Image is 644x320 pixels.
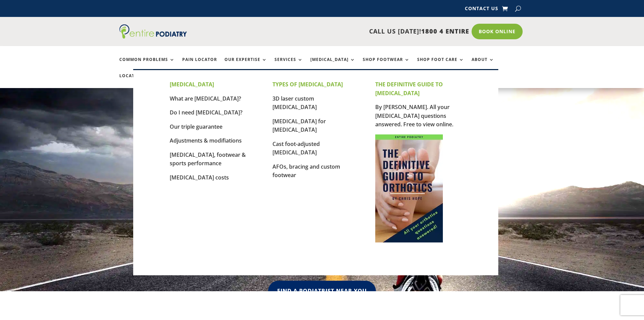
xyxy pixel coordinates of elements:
[119,57,175,72] a: Common Problems
[375,81,443,97] strong: THE DEFINITIVE GUIDE TO [MEDICAL_DATA]
[417,57,464,72] a: Shop Foot Care
[170,81,214,88] strong: [MEDICAL_DATA]
[272,95,317,111] a: 3D laser custom [MEDICAL_DATA]
[268,281,376,301] a: Find A Podiatrist Near You
[272,118,326,134] a: [MEDICAL_DATA] for [MEDICAL_DATA]
[472,24,523,39] a: Book Online
[170,151,246,167] a: [MEDICAL_DATA], footwear & sports performance
[119,33,187,40] a: Entire Podiatry
[310,57,355,72] a: [MEDICAL_DATA]
[170,174,229,181] a: [MEDICAL_DATA] costs
[272,140,320,156] a: Cast foot-adjusted [MEDICAL_DATA]
[170,109,242,116] a: Do I need [MEDICAL_DATA]?
[375,134,443,242] img: Cover for The Definitive Guide to Orthotics by Chris Hope of Entire Podiatry
[465,6,498,14] a: Contact Us
[272,163,340,179] a: AFOs, bracing and custom footwear
[170,137,242,144] a: Adjustments & modifiations
[213,27,469,36] p: CALL US [DATE]!
[170,95,241,102] a: What are [MEDICAL_DATA]?
[119,24,187,39] img: logo (1)
[272,81,343,88] strong: TYPES OF [MEDICAL_DATA]
[224,57,267,72] a: Our Expertise
[421,27,469,35] span: 1800 4 ENTIRE
[119,73,153,88] a: Locations
[363,57,410,72] a: Shop Footwear
[275,57,303,72] a: Services
[182,57,217,72] a: Pain Locator
[170,123,222,130] a: Our triple guarantee
[472,57,494,72] a: About
[375,103,453,128] a: By [PERSON_NAME]. All your [MEDICAL_DATA] questions answered. Free to view online.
